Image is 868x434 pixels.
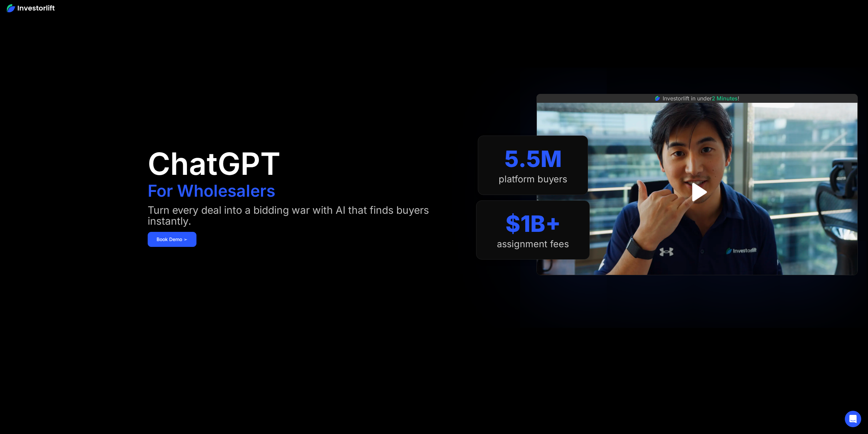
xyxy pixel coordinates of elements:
iframe: Customer reviews powered by Trustpilot [646,279,748,287]
span: 2 Minutes [712,95,738,102]
div: Open Intercom Messenger [845,411,861,427]
a: Book Demo ➢ [148,232,196,247]
div: assignment fees [497,239,569,250]
div: Turn every deal into a bidding war with AI that finds buyers instantly. [148,205,463,226]
div: 5.5M [504,145,562,172]
h1: For Wholesalers [148,183,275,199]
div: platform buyers [499,174,567,185]
div: Investorlift in under ! [663,94,739,102]
div: $1B+ [505,210,561,237]
a: open lightbox [682,177,712,207]
h1: ChatGPT [148,149,280,179]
